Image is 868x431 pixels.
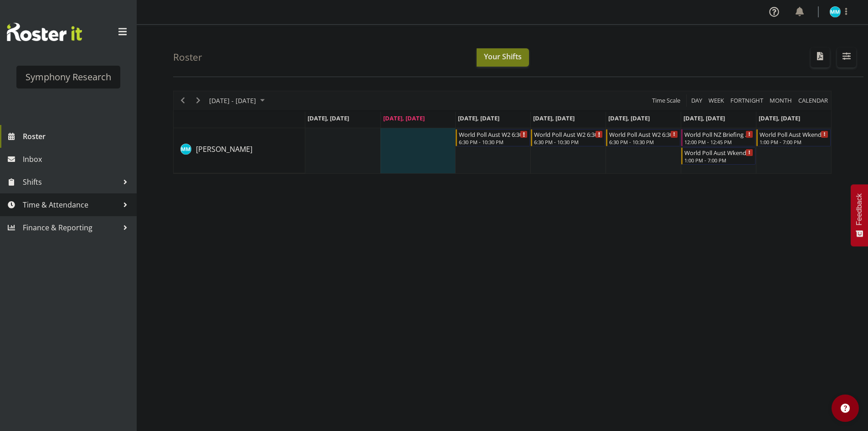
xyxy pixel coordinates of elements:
[684,148,753,157] div: World Poll Aust Wkend
[768,95,794,106] button: Timeline Month
[609,130,678,139] div: World Poll Aust W2 6:30pm~10:30pm
[208,95,257,106] span: [DATE] - [DATE]
[690,95,703,106] span: Day
[534,130,603,139] div: World Poll Aust W2 6:30pm~10:30pm
[173,52,202,62] h4: Roster
[797,95,829,106] span: calendar
[684,138,753,145] div: 12:00 PM - 12:45 PM
[208,95,269,106] button: August 2025
[851,184,868,246] button: Feedback - Show survey
[173,91,832,174] div: Timeline Week of August 12, 2025
[606,129,680,146] div: Murphy Mulholland"s event - World Poll Aust W2 6:30pm~10:30pm Begin From Friday, August 15, 2025 ...
[23,152,132,166] span: Inbox
[383,114,425,122] span: [DATE], [DATE]
[190,91,206,110] div: next period
[7,23,82,41] img: Rosterit website logo
[206,91,270,110] div: August 11 - 17, 2025
[23,130,132,143] span: Roster
[477,48,529,67] button: Your Shifts
[23,198,118,212] span: Time & Attendance
[456,129,530,146] div: Murphy Mulholland"s event - World Poll Aust W2 6:30pm~10:30pm Begin From Wednesday, August 13, 20...
[681,147,755,165] div: Murphy Mulholland"s event - World Poll Aust Wkend Begin From Saturday, August 16, 2025 at 1:00:00...
[760,138,828,145] div: 1:00 PM - 7:00 PM
[196,144,252,155] a: [PERSON_NAME]
[177,95,189,106] button: Previous
[196,144,252,154] span: [PERSON_NAME]
[708,95,725,106] span: Week
[26,70,111,84] div: Symphony Research
[760,130,828,139] div: World Poll Aust Wkend
[308,114,349,122] span: [DATE], [DATE]
[707,95,726,106] button: Timeline Week
[192,95,205,106] button: Next
[458,114,499,122] span: [DATE], [DATE]
[837,47,856,68] button: Filter Shifts
[305,128,831,173] table: Timeline Week of August 12, 2025
[608,114,650,122] span: [DATE], [DATE]
[533,114,575,122] span: [DATE], [DATE]
[459,130,528,139] div: World Poll Aust W2 6:30pm~10:30pm
[651,95,681,106] span: Time Scale
[729,95,765,106] button: Fortnight
[756,129,831,146] div: Murphy Mulholland"s event - World Poll Aust Wkend Begin From Sunday, August 17, 2025 at 1:00:00 P...
[684,130,753,139] div: World Poll NZ Briefing Weekend
[690,95,704,106] button: Timeline Day
[23,221,118,234] span: Finance & Reporting
[769,95,793,106] span: Month
[609,138,678,145] div: 6:30 PM - 10:30 PM
[830,6,841,17] img: murphy-mulholland11450.jpg
[681,129,755,146] div: Murphy Mulholland"s event - World Poll NZ Briefing Weekend Begin From Saturday, August 16, 2025 a...
[531,129,605,146] div: Murphy Mulholland"s event - World Poll Aust W2 6:30pm~10:30pm Begin From Thursday, August 14, 202...
[23,175,118,189] span: Shifts
[534,138,603,145] div: 6:30 PM - 10:30 PM
[759,114,800,122] span: [DATE], [DATE]
[651,95,682,106] button: Time Scale
[855,193,863,225] span: Feedback
[729,95,764,106] span: Fortnight
[684,156,753,164] div: 1:00 PM - 7:00 PM
[797,95,830,106] button: Month
[175,91,190,110] div: previous period
[174,128,305,173] td: Murphy Mulholland resource
[841,404,850,413] img: help-xxl-2.png
[459,138,528,145] div: 6:30 PM - 10:30 PM
[484,52,522,62] span: Your Shifts
[683,114,725,122] span: [DATE], [DATE]
[811,47,830,68] button: Download a PDF of the roster according to the set date range.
